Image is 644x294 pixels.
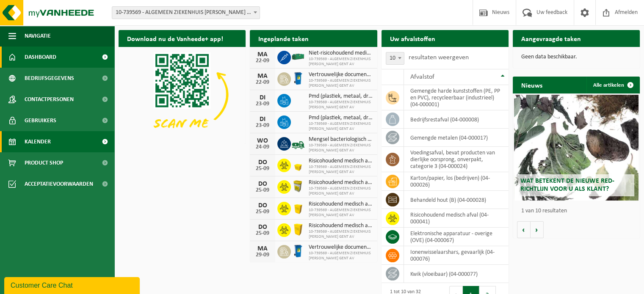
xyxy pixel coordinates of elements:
button: Volgende [531,221,544,238]
span: 10-739569 - ALGEMEEN ZIEKENHUIS JAN PALFIJN GENT AV - GENT [112,6,260,19]
span: 10-739569 - ALGEMEEN ZIEKENHUIS [PERSON_NAME] GENT AV [309,57,373,67]
iframe: chat widget [4,275,141,294]
td: elektronische apparatuur - overige (OVE) (04-000067) [404,228,509,246]
span: Niet-risicohoudend medisch afval (zorgcentra) [309,50,373,57]
td: bedrijfsrestafval (04-000008) [404,110,509,129]
td: gemengde metalen (04-000017) [404,129,509,147]
span: Wat betekent de nieuwe RED-richtlijn voor u als klant? [520,178,614,192]
td: gemengde harde kunststoffen (PE, PP en PVC), recycleerbaar (industrieel) (04-000001) [404,85,509,110]
label: resultaten weergeven [409,54,469,61]
a: Alle artikelen [586,77,639,93]
span: Navigatie [25,25,51,47]
span: Risicohoudend medisch afval [309,201,373,208]
h2: Ingeplande taken [250,30,317,47]
td: behandeld hout (B) (04-000028) [404,191,509,209]
p: 1 van 10 resultaten [521,208,636,214]
img: BL-LQ-LV [291,136,305,150]
img: LP-SB-00060-HPE-22 [291,222,305,236]
td: kwik (vloeibaar) (04-000077) [404,265,509,283]
div: 23-09 [254,101,271,107]
span: Acceptatievoorwaarden [25,173,93,195]
img: HK-XZ-20-GN-00 [291,49,305,64]
span: 10-739569 - ALGEMEEN ZIEKENHUIS [PERSON_NAME] GENT AV [309,121,373,132]
h2: Nieuws [513,77,551,93]
td: voedingsafval, bevat producten van dierlijke oorsprong, onverpakt, categorie 3 (04-000024) [404,147,509,172]
div: 25-09 [254,187,271,193]
span: Risicohoudend medisch afval [309,158,373,165]
span: 10-739569 - ALGEMEEN ZIEKENHUIS [PERSON_NAME] GENT AV [309,165,373,175]
span: Pmd (plastiek, metaal, drankkartons) (bedrijven) [309,115,373,121]
div: DI [254,116,271,123]
span: 10-739569 - ALGEMEEN ZIEKENHUIS [PERSON_NAME] GENT AV [309,143,373,153]
span: Pmd (plastiek, metaal, drankkartons) (bedrijven) [309,93,373,100]
div: MA [254,51,271,58]
img: WB-0240-HPE-BE-09 [291,244,305,258]
div: MA [254,245,271,252]
span: 10-739569 - ALGEMEEN ZIEKENHUIS JAN PALFIJN GENT AV - GENT [112,7,260,19]
td: karton/papier, los (bedrijven) (04-000026) [404,172,509,191]
td: risicohoudend medisch afval (04-000041) [404,209,509,228]
span: Contactpersonen [25,89,74,110]
div: 22-09 [254,58,271,64]
span: Mengsel bacteriologisch afvalwater/amalgaanscheider [309,136,373,143]
span: 10 [386,52,404,64]
div: MA [254,73,271,80]
span: Product Shop [25,152,63,173]
div: 23-09 [254,123,271,129]
div: 24-09 [254,144,271,150]
img: LP-SB-00050-HPE-22 [291,201,305,215]
img: LP-SB-00030-HPE-22 [291,157,305,172]
div: 25-09 [254,209,271,215]
h2: Aangevraagde taken [513,30,589,47]
img: WB-0240-HPE-BE-09 [291,71,305,85]
div: DO [254,202,271,209]
span: 10-739569 - ALGEMEEN ZIEKENHUIS [PERSON_NAME] GENT AV [309,100,373,110]
div: DO [254,224,271,231]
div: DO [254,159,271,166]
span: Afvalstof [410,74,434,80]
span: Dashboard [25,47,56,68]
span: Vertrouwelijke documenten (recyclage) [309,71,373,78]
div: DO [254,181,271,187]
div: 29-09 [254,252,271,258]
div: 22-09 [254,80,271,85]
span: 10-739569 - ALGEMEEN ZIEKENHUIS [PERSON_NAME] GENT AV [309,251,373,261]
div: DI [254,94,271,101]
span: Vertrouwelijke documenten (recyclage) [309,244,373,251]
span: Risicohoudend medisch afval [309,179,373,186]
td: ionenwisselaarshars, gevaarlijk (04-000076) [404,246,509,265]
span: 10 [386,52,404,65]
span: 10-739569 - ALGEMEEN ZIEKENHUIS [PERSON_NAME] GENT AV [309,229,373,239]
span: Kalender [25,131,51,152]
span: Risicohoudend medisch afval [309,223,373,229]
a: Wat betekent de nieuwe RED-richtlijn voor u als klant? [514,95,638,201]
button: Vorige [517,221,531,238]
span: 10-739569 - ALGEMEEN ZIEKENHUIS [PERSON_NAME] GENT AV [309,208,373,218]
span: 10-739569 - ALGEMEEN ZIEKENHUIS [PERSON_NAME] GENT AV [309,78,373,88]
div: WO [254,137,271,144]
img: Download de VHEPlus App [119,47,246,142]
div: 25-09 [254,166,271,172]
h2: Uw afvalstoffen [381,30,444,47]
span: Gebruikers [25,110,56,131]
div: 25-09 [254,231,271,236]
h2: Download nu de Vanheede+ app! [119,30,232,47]
span: 10-739569 - ALGEMEEN ZIEKENHUIS [PERSON_NAME] GENT AV [309,186,373,196]
p: Geen data beschikbaar. [521,54,631,60]
img: LP-SB-00045-CRB-21 [291,179,305,193]
span: Bedrijfsgegevens [25,68,74,89]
